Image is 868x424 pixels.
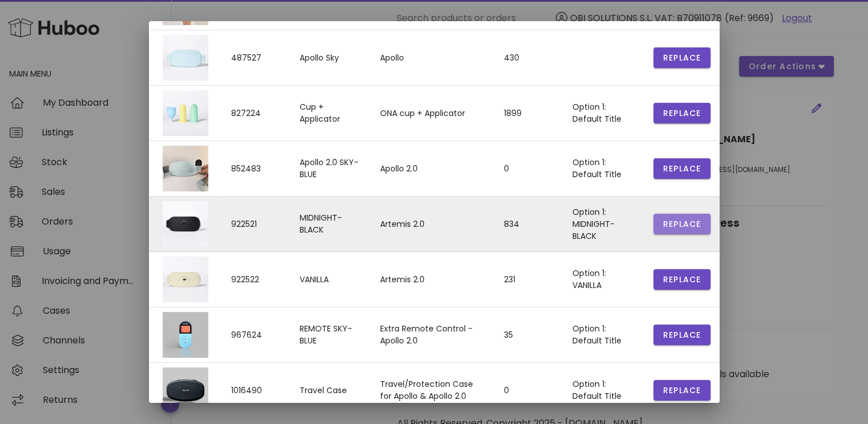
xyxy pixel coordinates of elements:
td: 1016490 [222,363,290,418]
span: Replace [663,274,701,286]
td: 430 [495,30,563,86]
button: Replace [653,325,710,345]
td: ONA cup + Applicator [371,86,495,141]
td: Cup + Applicator [290,86,372,141]
td: 827224 [222,86,290,141]
td: Artemis 2.0 [371,252,495,307]
button: Replace [653,269,710,290]
td: VANILLA [290,252,372,307]
td: Apollo 2.0 SKY-BLUE [290,141,372,197]
td: Option 1: Default Title [563,363,644,418]
td: Option 1: VANILLA [563,252,644,307]
td: Option 1: Default Title [563,307,644,363]
td: MIDNIGHT-BLACK [290,197,372,252]
td: Artemis 2.0 [371,197,495,252]
span: Replace [663,52,701,64]
button: Replace [653,214,710,234]
td: Extra Remote Control - Apollo 2.0 [371,307,495,363]
td: Option 1: MIDNIGHT-BLACK [563,197,644,252]
button: Replace [653,47,710,68]
td: 967624 [222,307,290,363]
td: 922522 [222,252,290,307]
td: 922521 [222,197,290,252]
span: Replace [663,218,701,230]
td: 35 [495,307,563,363]
button: Replace [653,103,710,123]
td: 852483 [222,141,290,197]
td: 1899 [495,86,563,141]
td: 834 [495,197,563,252]
td: 0 [495,141,563,197]
button: Replace [653,158,710,179]
td: Apollo Sky [290,30,372,86]
td: Apollo 2.0 [371,141,495,197]
span: Replace [663,107,701,119]
td: Travel/Protection Case for Apollo & Apollo 2.0 [371,363,495,418]
td: Option 1: Default Title [563,141,644,197]
td: 231 [495,252,563,307]
td: 0 [495,363,563,418]
td: Option 1: Default Title [563,86,644,141]
td: 487527 [222,30,290,86]
span: Replace [663,329,701,341]
span: Replace [663,163,701,175]
span: Replace [663,385,701,397]
td: Travel Case [290,363,372,418]
td: REMOTE SKY-BLUE [290,307,372,363]
td: Apollo [371,30,495,86]
button: Replace [653,380,710,401]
